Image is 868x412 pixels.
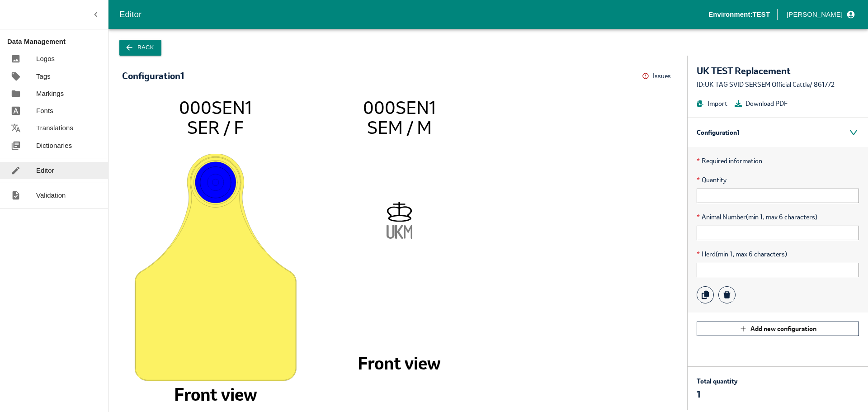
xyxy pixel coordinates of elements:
div: Configuration 1 [688,118,868,147]
p: Fonts [36,106,53,116]
p: Total quantity [697,376,737,386]
span: Herd (min 1, max 6 characters) [697,249,859,259]
div: Editor [119,8,708,21]
button: Import [697,99,727,109]
span: Animal Number (min 1, max 6 characters) [697,212,859,222]
p: Editor [36,166,54,175]
tspan: 000SEN1 [179,95,252,118]
button: Add new configuration [697,322,859,336]
div: Configuration 1 [122,71,184,81]
button: Download PDF [735,99,788,109]
p: Tags [36,71,51,81]
p: Dictionaries [36,141,72,151]
tspan: Front view [358,351,441,374]
p: Environment: TEST [708,9,770,19]
tspan: UK [387,224,405,239]
div: ID: UK TAG SVID SERSEM Official Cattle / 861772 [697,80,859,90]
p: Validation [36,190,66,200]
div: UK TEST Replacement [697,65,859,77]
span: Quantity [697,175,859,185]
tspan: Front view [174,383,257,406]
p: Required information [697,156,859,166]
button: Back [119,40,161,56]
button: Issues [642,69,674,83]
tspan: M [404,225,412,239]
p: Data Management [7,37,108,47]
button: profile [783,7,857,22]
tspan: SEM / M [367,115,432,138]
p: [PERSON_NAME] [787,9,843,19]
p: Translations [36,123,73,133]
p: Logos [36,54,55,64]
p: Markings [36,89,64,99]
tspan: 000SEN1 [363,95,436,118]
tspan: SER / F [187,115,244,138]
p: 1 [697,388,737,401]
